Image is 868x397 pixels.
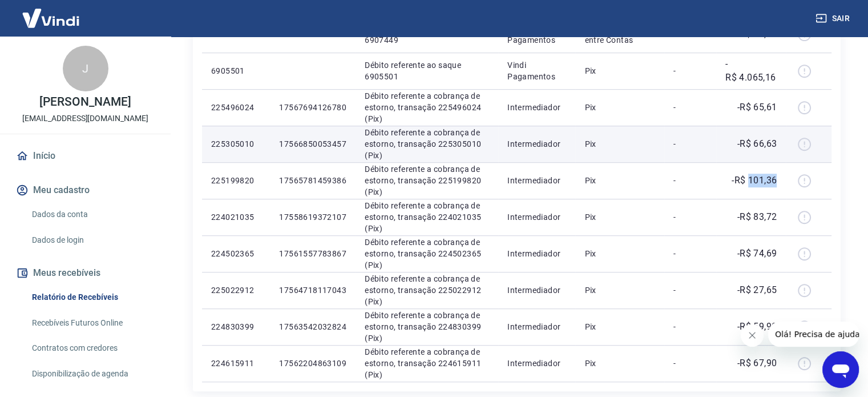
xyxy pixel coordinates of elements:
p: Intermediador [507,102,566,113]
p: Débito referente a cobrança de estorno, transação 225022912 (Pix) [365,273,489,307]
p: Pix [584,248,655,259]
p: 225305010 [211,138,261,150]
p: Débito referente a cobrança de estorno, transação 225199820 (Pix) [365,163,489,198]
p: Pix [584,65,655,77]
p: -R$ 4.065,16 [725,57,777,85]
p: 225496024 [211,102,261,113]
p: - [673,175,707,186]
p: 224615911 [211,358,261,369]
a: Dados de login [27,228,157,252]
p: 17563542032824 [279,321,346,332]
p: -R$ 67,90 [737,356,777,370]
p: Intermediador [507,321,566,332]
a: Recebíveis Futuros Online [27,311,157,335]
p: 17567694126780 [279,102,346,113]
p: Débito referente a cobrança de estorno, transação 224021035 (Pix) [365,200,489,234]
p: Pix [584,358,655,369]
p: 17558619372107 [279,211,346,223]
p: 225199820 [211,175,261,186]
p: Intermediador [507,358,566,369]
p: Débito referente a cobrança de estorno, transação 225305010 (Pix) [365,127,489,161]
p: 225022912 [211,284,261,296]
button: Sair [813,8,854,29]
a: Início [14,143,157,169]
p: - [673,102,707,113]
p: 224830399 [211,321,261,332]
p: Pix [584,284,655,296]
p: Intermediador [507,211,566,223]
p: Intermediador [507,248,566,259]
p: Débito referente a cobrança de estorno, transação 225496024 (Pix) [365,90,489,125]
p: - [673,321,707,332]
p: 17562204863109 [279,358,346,369]
p: - [673,65,707,77]
p: - [673,358,707,369]
a: Contratos com credores [27,336,157,360]
div: J [63,46,108,91]
p: Intermediador [507,175,566,186]
img: Vindi [14,1,88,35]
p: - [673,138,707,150]
p: Débito referente a cobrança de estorno, transação 224502365 (Pix) [365,236,489,271]
p: [EMAIL_ADDRESS][DOMAIN_NAME] [22,113,148,125]
p: - [673,284,707,296]
p: Pix [584,321,655,332]
p: Pix [584,138,655,150]
p: - [673,248,707,259]
p: -R$ 66,63 [737,137,777,151]
iframe: Mensagem da empresa [768,322,859,347]
p: [PERSON_NAME] [39,96,131,108]
iframe: Fechar mensagem [741,324,764,347]
p: 6905501 [211,65,261,77]
p: Intermediador [507,284,566,296]
p: -R$ 65,61 [737,101,777,114]
p: -R$ 59,90 [737,320,777,334]
p: Pix [584,102,655,113]
p: Débito referente ao saque 6905501 [365,59,489,82]
p: 17564718117043 [279,284,346,296]
p: Pix [584,175,655,186]
p: Pix [584,211,655,223]
p: -R$ 83,72 [737,210,777,224]
p: Intermediador [507,138,566,150]
a: Disponibilização de agenda [27,362,157,386]
p: 224021035 [211,211,261,223]
iframe: Botão para abrir a janela de mensagens [822,351,859,388]
p: 224502365 [211,248,261,259]
p: 17566850053457 [279,138,346,150]
p: -R$ 101,36 [732,174,777,187]
p: - [673,211,707,223]
button: Meu cadastro [14,178,157,203]
a: Dados da conta [27,203,157,226]
span: Olá! Precisa de ajuda? [7,8,96,17]
p: -R$ 74,69 [737,247,777,260]
button: Meus recebíveis [14,260,157,286]
p: 17561557783867 [279,248,346,259]
p: -R$ 27,65 [737,283,777,297]
p: Vindi Pagamentos [507,59,566,82]
p: Débito referente a cobrança de estorno, transação 224830399 (Pix) [365,310,489,344]
a: Relatório de Recebíveis [27,286,157,309]
p: Débito referente a cobrança de estorno, transação 224615911 (Pix) [365,346,489,380]
p: 17565781459386 [279,175,346,186]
